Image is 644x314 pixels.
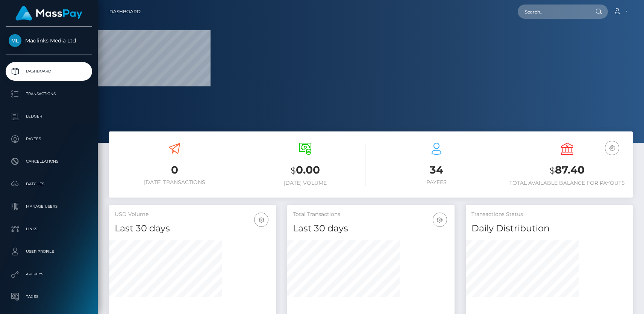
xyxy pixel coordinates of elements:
[9,34,21,47] img: Madlinks Media Ltd
[9,88,89,100] p: Transactions
[9,111,89,122] p: Ledger
[508,163,627,178] h3: 87.40
[6,242,92,261] a: User Profile
[115,179,234,186] h6: [DATE] Transactions
[377,163,496,177] h3: 34
[293,211,449,218] h5: Total Transactions
[471,222,627,235] h4: Daily Distribution
[9,201,89,212] p: Manage Users
[291,165,296,176] small: $
[550,165,555,176] small: $
[6,265,92,284] a: API Keys
[115,222,270,235] h4: Last 30 days
[245,163,365,178] h3: 0.00
[9,246,89,257] p: User Profile
[9,133,89,145] p: Payees
[518,5,588,19] input: Search...
[6,107,92,126] a: Ledger
[245,180,365,186] h6: [DATE] Volume
[6,220,92,239] a: Links
[115,211,270,218] h5: USD Volume
[6,287,92,306] a: Taxes
[9,178,89,190] p: Batches
[6,62,92,81] a: Dashboard
[109,4,141,20] a: Dashboard
[508,180,627,186] h6: Total Available Balance for Payouts
[6,175,92,193] a: Batches
[9,156,89,167] p: Cancellations
[6,152,92,171] a: Cancellations
[377,179,496,186] h6: Payees
[6,85,92,103] a: Transactions
[9,66,89,77] p: Dashboard
[471,211,627,218] h5: Transactions Status
[6,37,92,44] span: Madlinks Media Ltd
[15,6,82,21] img: MassPay Logo
[9,291,89,302] p: Taxes
[115,163,234,177] h3: 0
[293,222,449,235] h4: Last 30 days
[6,130,92,148] a: Payees
[9,269,89,280] p: API Keys
[9,223,89,235] p: Links
[6,197,92,216] a: Manage Users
